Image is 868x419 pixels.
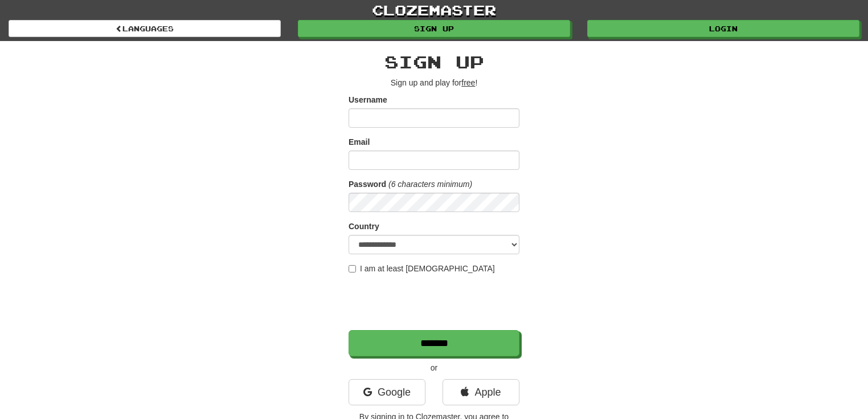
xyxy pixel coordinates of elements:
[349,136,370,148] label: Email
[349,221,379,232] label: Country
[587,20,859,37] a: Login
[461,78,475,87] u: free
[349,265,356,272] input: I am at least [DEMOGRAPHIC_DATA]
[349,379,425,405] a: Google
[349,362,519,373] p: or
[349,280,522,324] iframe: reCAPTCHA
[349,94,387,105] label: Username
[349,178,386,190] label: Password
[349,52,519,71] h2: Sign up
[9,20,281,37] a: Languages
[388,180,472,189] em: (6 characters minimum)
[443,379,519,405] a: Apple
[349,77,519,88] p: Sign up and play for !
[349,263,495,274] label: I am at least [DEMOGRAPHIC_DATA]
[298,20,570,37] a: Sign up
